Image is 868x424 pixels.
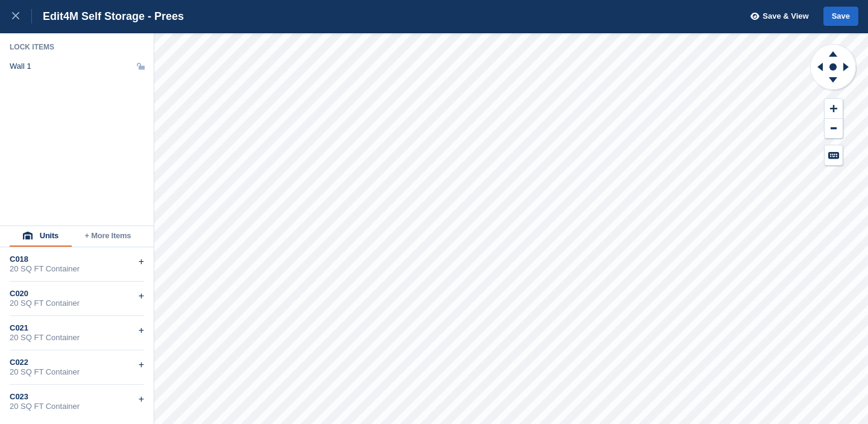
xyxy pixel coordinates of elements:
button: Keyboard Shortcuts [825,145,843,165]
div: C02020 SQ FT Container+ [10,282,144,316]
button: Save & View [744,7,809,27]
button: Units [10,226,72,247]
div: + [139,358,144,372]
div: + [139,323,144,338]
div: C01820 SQ FT Container+ [10,247,144,282]
button: + More Items [72,226,144,247]
button: Zoom In [825,99,843,119]
div: Wall 1 [10,62,31,71]
button: Save [823,7,858,27]
div: C02120 SQ FT Container+ [10,316,144,350]
div: 20 SQ FT Container [10,367,144,377]
div: C02320 SQ FT Container+ [10,385,144,419]
div: Lock Items [10,42,145,52]
button: Zoom Out [825,119,843,139]
span: Save & View [763,10,808,22]
div: 20 SQ FT Container [10,333,144,343]
div: + [139,255,144,269]
div: C022 [10,358,144,367]
div: + [139,289,144,303]
div: C018 [10,255,144,264]
div: C021 [10,323,144,333]
div: + [139,392,144,407]
div: C023 [10,392,144,402]
div: C020 [10,289,144,299]
div: C02220 SQ FT Container+ [10,350,144,385]
div: 20 SQ FT Container [10,402,144,411]
div: 20 SQ FT Container [10,264,144,274]
div: 20 SQ FT Container [10,299,144,308]
div: Edit 4M Self Storage - Prees [32,9,184,24]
